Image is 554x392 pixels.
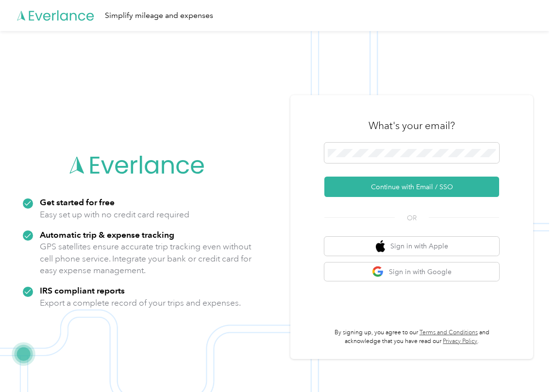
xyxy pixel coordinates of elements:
img: apple logo [376,240,386,252]
a: Privacy Policy [443,338,477,345]
a: Terms and Conditions [420,329,478,336]
p: GPS satellites ensure accurate trip tracking even without cell phone service. Integrate your bank... [40,241,252,277]
p: Easy set up with no credit card required [40,209,189,221]
iframe: Everlance-gr Chat Button Frame [500,338,554,392]
h3: What's your email? [369,119,455,132]
strong: Automatic trip & expense tracking [40,229,174,240]
strong: IRS compliant reports [40,285,125,295]
strong: Get started for free [40,197,115,207]
p: Export a complete record of your trips and expenses. [40,297,241,309]
span: OR [395,213,429,223]
button: apple logoSign in with Apple [324,237,499,256]
img: google logo [372,266,384,278]
div: Simplify mileage and expenses [105,10,213,22]
p: By signing up, you agree to our and acknowledge that you have read our . [324,328,499,345]
button: google logoSign in with Google [324,262,499,281]
button: Continue with Email / SSO [324,177,499,197]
